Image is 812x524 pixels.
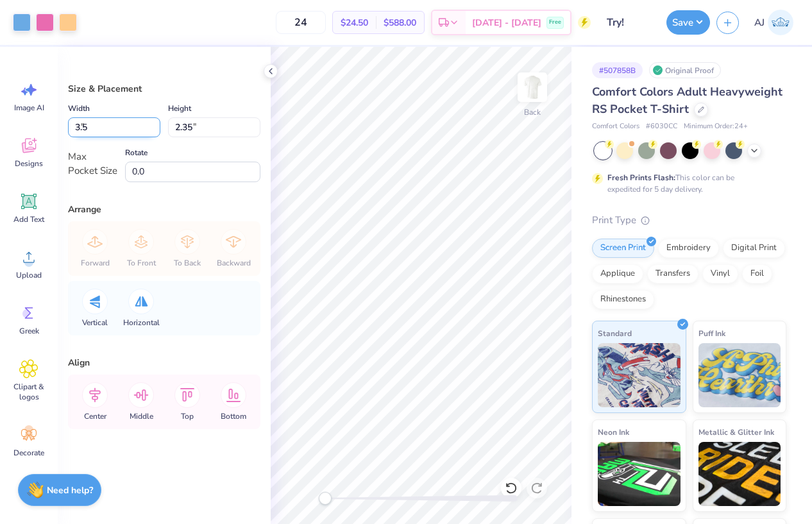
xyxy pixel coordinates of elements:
[68,101,90,116] label: Width
[84,411,106,421] span: Center
[13,448,44,458] span: Decorate
[19,326,39,336] span: Greek
[68,149,117,178] div: Max Pocket Size
[698,343,781,407] img: Puff Ink
[68,82,260,96] div: Size & Placement
[749,10,799,35] a: AJ
[520,74,545,100] img: Back
[15,158,43,169] span: Designs
[698,425,774,439] span: Metallic & Glitter Ink
[181,411,194,421] span: Top
[221,411,246,421] span: Bottom
[658,239,719,258] div: Embroidery
[592,239,654,258] div: Screen Print
[82,317,108,328] span: Vertical
[168,101,191,116] label: Height
[130,411,153,421] span: Middle
[698,442,781,506] img: Metallic & Glitter Ink
[524,106,541,118] div: Back
[319,492,332,505] div: Accessibility label
[68,203,260,216] div: Arrange
[549,18,561,27] span: Free
[607,173,675,183] strong: Fresh Prints Flash:
[13,214,44,224] span: Add Text
[598,425,629,439] span: Neon Ink
[607,172,765,195] div: This color can be expedited for 5 day delivery.
[597,10,660,35] input: Untitled Design
[598,442,681,506] img: Neon Ink
[592,213,786,228] div: Print Type
[698,326,725,340] span: Puff Ink
[723,239,785,258] div: Digital Print
[68,356,260,369] div: Align
[472,16,541,30] span: [DATE] - [DATE]
[592,290,654,309] div: Rhinestones
[684,121,748,132] span: Minimum Order: 24 +
[384,16,416,30] span: $588.00
[592,121,639,132] span: Comfort Colors
[742,264,772,283] div: Foil
[123,317,160,328] span: Horizontal
[8,382,50,402] span: Clipart & logos
[768,10,793,35] img: Armiel John Calzada
[592,264,643,283] div: Applique
[47,484,93,496] strong: Need help?
[125,145,148,160] label: Rotate
[598,343,681,407] img: Standard
[598,326,632,340] span: Standard
[14,103,44,113] span: Image AI
[647,264,698,283] div: Transfers
[702,264,738,283] div: Vinyl
[341,16,368,30] span: $24.50
[646,121,677,132] span: # 6030CC
[276,11,326,34] input: – –
[16,270,42,280] span: Upload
